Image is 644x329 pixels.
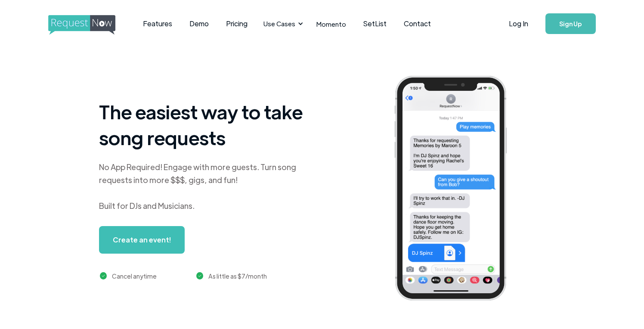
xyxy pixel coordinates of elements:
[112,271,157,281] div: Cancel anytime
[395,10,440,37] a: Contact
[48,15,113,32] a: home
[384,70,530,310] img: iphone screenshot
[48,15,131,35] img: requestnow logo
[181,10,217,37] a: Demo
[99,161,314,212] div: No App Required! Engage with more guests. Turn song requests into more $$$, gigs, and fun! Built ...
[208,271,267,281] div: As little as $7/month
[134,10,181,37] a: Features
[545,13,596,34] a: Sign Up
[355,10,395,37] a: SetList
[263,19,295,28] div: Use Cases
[99,99,314,150] h1: The easiest way to take song requests
[196,272,204,279] img: green checkmark
[99,226,185,254] a: Create an event!
[217,10,256,37] a: Pricing
[308,11,355,37] a: Momento
[258,10,306,37] div: Use Cases
[500,9,537,39] a: Log In
[100,272,107,279] img: green checkmark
